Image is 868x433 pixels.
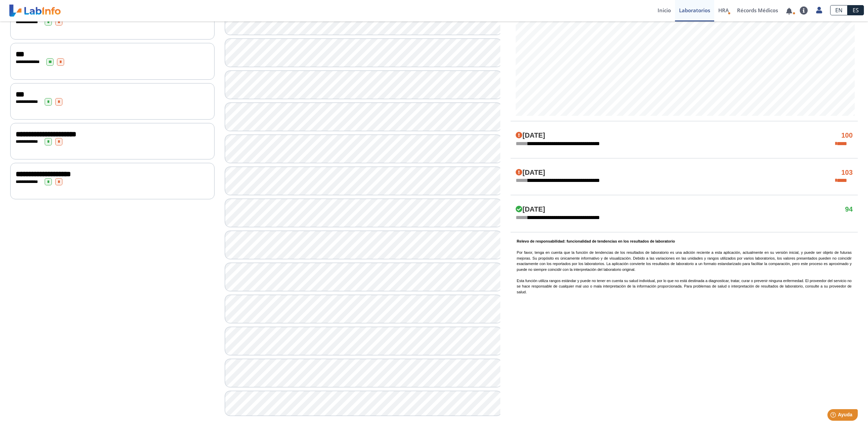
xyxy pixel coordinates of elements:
h4: 103 [841,169,853,177]
h4: 100 [841,132,853,140]
h4: [DATE] [516,205,545,214]
p: Por favor, tenga en cuenta que la función de tendencias de los resultados de laboratorio es una a... [517,238,852,295]
b: Relevo de responsabilidad: funcionalidad de tendencias en los resultados de laboratorio [517,239,675,243]
span: HRA [718,7,729,14]
h4: [DATE] [516,132,545,140]
a: ES [848,5,864,15]
iframe: Help widget launcher [807,406,860,426]
a: EN [830,5,848,15]
h4: [DATE] [516,169,545,177]
h4: 94 [845,205,853,214]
